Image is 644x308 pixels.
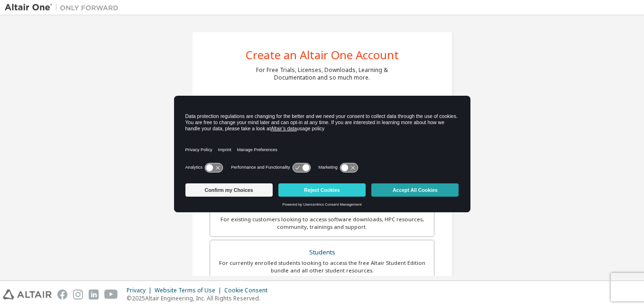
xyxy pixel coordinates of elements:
div: Create an Altair One Account [246,49,399,61]
p: © 2025 Altair Engineering, Inc. All Rights Reserved. [127,294,273,302]
div: Cookie Consent [224,287,273,294]
img: instagram.svg [73,290,83,299]
img: altair_logo.svg [3,290,52,299]
div: For currently enrolled students looking to access the free Altair Student Edition bundle and all ... [216,259,428,274]
div: Website Terms of Use [155,287,224,294]
img: facebook.svg [57,290,67,299]
img: Altair One [5,3,123,12]
div: For Free Trials, Licenses, Downloads, Learning & Documentation and so much more. [256,66,388,82]
img: youtube.svg [104,290,118,299]
img: linkedin.svg [89,290,99,299]
div: Students [216,246,428,259]
div: Privacy [127,287,155,294]
div: For existing customers looking to access software downloads, HPC resources, community, trainings ... [216,216,428,231]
